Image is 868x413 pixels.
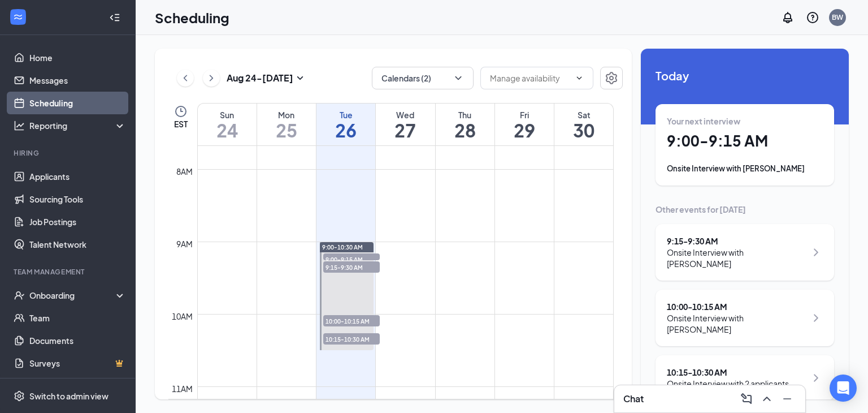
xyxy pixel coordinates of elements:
a: Scheduling [29,92,126,114]
span: 9:15-9:30 AM [323,261,380,273]
div: Other events for [DATE] [656,204,834,215]
svg: ChevronDown [575,74,584,83]
span: 10:00-10:15 AM [323,315,380,326]
svg: ChevronRight [809,371,823,385]
div: Tue [316,109,375,121]
h1: 29 [495,121,554,140]
a: SurveysCrown [29,352,126,375]
div: Switch to admin view [29,390,108,402]
div: 9:15 - 9:30 AM [667,235,806,247]
svg: ChevronUp [760,392,774,406]
button: Minimize [778,390,796,408]
h1: 27 [376,121,435,140]
div: 10:00 - 10:15 AM [667,301,806,312]
div: 9am [174,238,195,250]
span: 9:00-9:15 AM [323,253,380,265]
h1: 9:00 - 9:15 AM [667,131,823,150]
span: EST [174,118,188,130]
div: Open Intercom Messenger [830,375,857,402]
svg: SmallChevronDown [293,71,307,85]
div: Onboarding [29,290,116,301]
button: Calendars (2)ChevronDown [372,67,474,89]
h1: 24 [198,121,257,140]
a: Talent Network [29,233,126,256]
svg: ChevronRight [206,71,217,85]
div: 10:15 - 10:30 AM [667,367,789,378]
h1: 25 [257,121,316,140]
span: 9:00-10:30 AM [322,243,363,251]
span: 10:15-10:30 AM [323,333,380,345]
h1: 30 [554,121,613,140]
input: Manage availability [490,72,570,84]
a: August 30, 2025 [554,104,613,145]
svg: ChevronLeft [180,71,191,85]
h1: 28 [436,121,494,140]
svg: Clock [174,105,188,118]
svg: ChevronRight [809,246,823,259]
svg: Settings [605,71,618,85]
div: Onsite Interview with 2 applicants [667,378,789,389]
a: Job Postings [29,210,126,233]
a: Team [29,307,126,329]
a: August 27, 2025 [376,104,435,145]
div: Mon [257,109,316,121]
svg: ChevronRight [809,311,823,325]
a: August 28, 2025 [436,104,494,145]
div: Onsite Interview with [PERSON_NAME] [667,247,806,269]
svg: QuestionInfo [806,11,819,24]
button: Settings [600,67,623,89]
a: Messages [29,69,126,92]
div: Thu [436,109,494,121]
a: August 26, 2025 [316,104,375,145]
a: Documents [29,329,126,352]
svg: Settings [14,390,25,402]
h1: Scheduling [155,8,229,27]
div: Onsite Interview with [PERSON_NAME] [667,163,823,174]
h1: 26 [316,121,375,140]
svg: ChevronDown [453,72,464,84]
a: August 24, 2025 [198,104,257,145]
div: Your next interview [667,115,823,127]
button: ComposeMessage [737,390,756,408]
button: ChevronRight [203,70,220,87]
div: Sat [554,109,613,121]
div: BW [832,12,843,22]
svg: ComposeMessage [740,392,753,406]
svg: WorkstreamLogo [12,11,24,23]
a: Applicants [29,165,126,188]
button: ChevronLeft [177,70,194,87]
a: Home [29,46,126,69]
div: Onsite Interview with [PERSON_NAME] [667,312,806,335]
button: ChevronUp [758,390,776,408]
div: 8am [174,165,195,178]
a: August 25, 2025 [257,104,316,145]
svg: UserCheck [14,290,25,301]
span: Today [656,67,834,84]
a: Sourcing Tools [29,188,126,210]
a: August 29, 2025 [495,104,554,145]
svg: Minimize [780,392,794,406]
h3: Chat [623,393,644,405]
div: 11am [170,382,195,395]
div: Reporting [29,120,127,131]
div: Hiring [14,148,124,158]
div: Fri [495,109,554,121]
svg: Collapse [109,12,120,23]
div: Team Management [14,267,124,277]
div: 10am [170,310,195,322]
div: Sun [198,109,257,121]
div: Wed [376,109,435,121]
svg: Notifications [781,11,795,24]
h3: Aug 24 - [DATE] [227,72,293,84]
svg: Analysis [14,120,25,131]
